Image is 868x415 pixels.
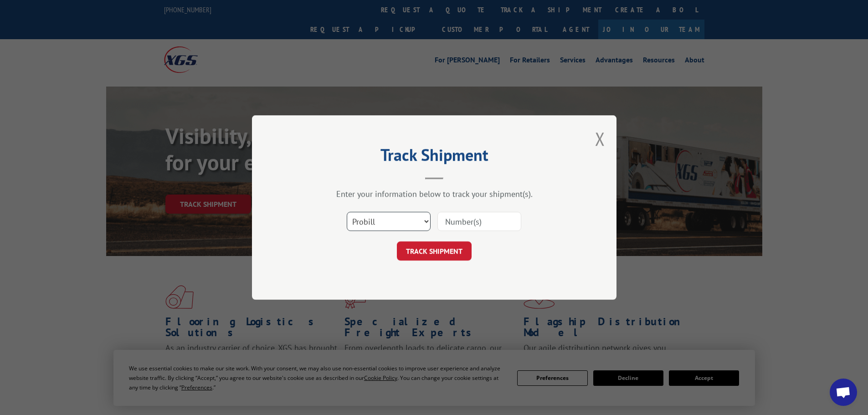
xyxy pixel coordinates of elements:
[830,379,857,406] div: Open chat
[397,241,472,261] button: TRACK SHIPMENT
[298,189,571,199] div: Enter your information below to track your shipment(s).
[595,127,605,151] button: Close modal
[437,212,521,231] input: Number(s)
[298,149,571,166] h2: Track Shipment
